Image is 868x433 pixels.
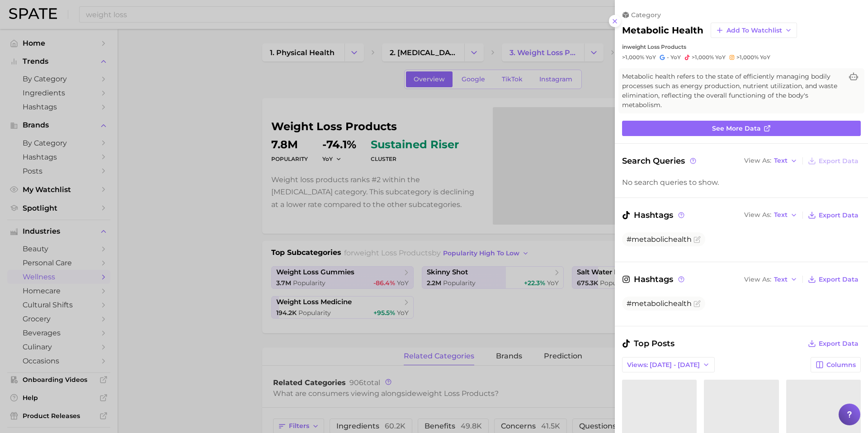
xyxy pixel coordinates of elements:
[806,155,861,167] button: Export Data
[631,11,661,19] span: category
[711,23,797,38] button: Add to Watchlist
[667,54,669,61] span: -
[693,300,701,307] button: Flag as miscategorized or irrelevant
[622,209,686,221] span: Hashtags
[806,273,861,286] button: Export Data
[744,158,771,163] span: View As
[760,54,770,61] span: YoY
[744,277,771,282] span: View As
[826,361,856,369] span: Columns
[622,121,861,136] a: See more data
[627,361,700,369] span: Views: [DATE] - [DATE]
[744,212,771,217] span: View As
[726,27,782,34] span: Add to Watchlist
[627,299,692,308] span: #metabolichealth
[715,54,726,61] span: YoY
[622,337,675,350] span: Top Posts
[774,158,788,163] span: Text
[712,125,761,132] span: See more data
[819,212,859,219] span: Export Data
[622,54,644,61] span: >1,000%
[806,337,861,350] button: Export Data
[693,236,701,243] button: Flag as miscategorized or irrelevant
[736,54,759,61] span: >1,000%
[670,54,681,61] span: YoY
[627,43,686,50] span: weight loss products
[811,357,861,372] button: Columns
[622,155,698,167] span: Search Queries
[692,54,714,61] span: >1,000%
[806,209,861,221] button: Export Data
[742,273,800,285] button: View AsText
[819,340,859,348] span: Export Data
[774,212,788,217] span: Text
[774,277,788,282] span: Text
[622,178,861,187] div: No search queries to show.
[819,276,859,283] span: Export Data
[742,155,800,167] button: View AsText
[622,72,843,110] span: Metabolic health refers to the state of efficiently managing bodily processes such as energy prod...
[627,235,692,244] span: #metabolichealth
[622,357,715,372] button: Views: [DATE] - [DATE]
[819,157,859,165] span: Export Data
[622,25,703,36] h2: metabolic health
[622,43,861,50] div: in
[646,54,656,61] span: YoY
[622,273,686,286] span: Hashtags
[742,209,800,221] button: View AsText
